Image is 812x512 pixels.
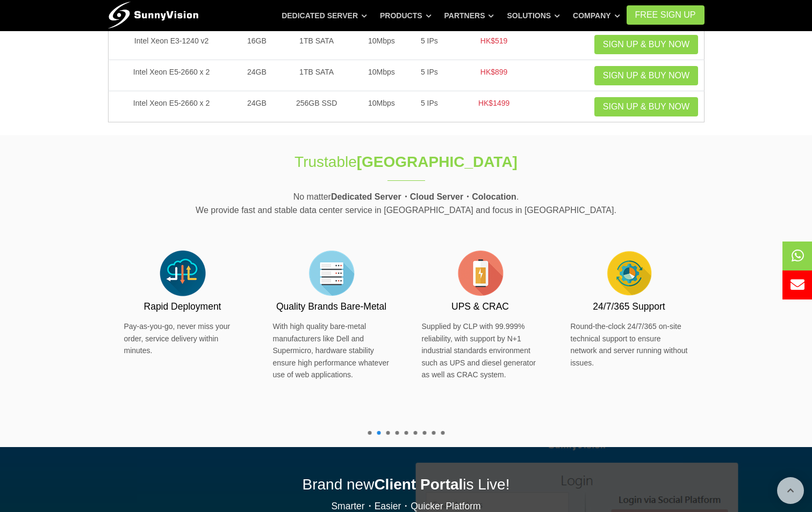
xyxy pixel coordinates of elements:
[108,474,705,495] h2: Brand new is Live!
[571,320,688,369] p: Round-the-clock 24/7/365 on-site technical support to ensure network and server running without i...
[279,91,354,122] td: 256GB SSD
[380,6,432,25] a: Products
[124,300,241,313] h3: Rapid Deployment
[507,6,560,25] a: Solutions
[422,320,539,381] p: Supplied by CLP with 99.999% reliability, with support by N+1 industrial standards environment su...
[627,5,705,25] a: FREE Sign Up
[235,91,279,122] td: 24GB
[357,153,518,170] strong: [GEOGRAPHIC_DATA]
[450,29,538,60] td: HK$519
[108,91,235,122] td: Intel Xeon E5-2660 x 2
[108,60,235,91] td: Intel Xeon E5-2660 x 2
[354,29,409,60] td: 10Mbps
[124,320,241,356] p: Pay-as-you-go, never miss your order, service delivery within minutes.
[450,60,538,91] td: HK$899
[454,246,507,300] img: flat-battery.png
[227,151,585,172] h1: Trustable
[305,246,358,300] img: flat-server-alt.png
[594,35,698,54] a: Sign up & Buy Now
[108,190,705,217] p: No matter . We provide fast and stable data center service in [GEOGRAPHIC_DATA] and focus in [GEO...
[273,320,390,381] p: With high quality bare-metal manufacturers like Dell and Supermicro, hardware stability ensure hi...
[235,60,279,91] td: 24GB
[235,29,279,60] td: 16GB
[602,246,656,300] img: flat-cog-cycle.png
[594,97,698,116] a: Sign up & Buy Now
[331,192,516,201] strong: Dedicated Server・Cloud Server・Colocation
[273,300,390,313] h3: Quality Brands Bare-Metal
[594,66,698,85] a: Sign up & Buy Now
[444,6,494,25] a: Partners
[282,6,367,25] a: Dedicated Server
[354,91,409,122] td: 10Mbps
[409,60,450,91] td: 5 IPs
[108,29,235,60] td: Intel Xeon E3-1240 v2
[571,300,688,313] h3: 24/7/365 Support
[374,476,463,493] strong: Client Portal
[279,29,354,60] td: 1TB SATA
[450,91,538,122] td: HK$1499
[279,60,354,91] td: 1TB SATA
[409,91,450,122] td: 5 IPs
[156,246,210,300] img: flat-cloud-in-out.png
[409,29,450,60] td: 5 IPs
[354,60,409,91] td: 10Mbps
[422,300,539,313] h3: UPS & CRAC
[573,6,620,25] a: Company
